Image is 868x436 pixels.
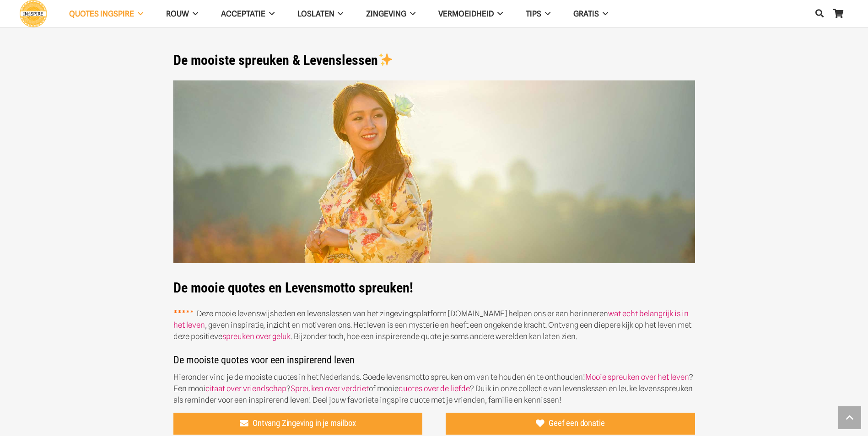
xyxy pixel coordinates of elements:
[173,372,695,406] p: Hieronder vind je de mooiste quotes in het Nederlands. Goede levensmotto spreuken om van te houde...
[173,280,413,296] strong: De mooie quotes en Levensmotto spreuken!
[173,52,695,69] h1: De mooiste spreuken & Levenslessen
[291,384,369,393] a: Spreuken over verdriet
[222,332,291,341] a: spreuken over geluk
[58,2,155,26] a: QUOTES INGSPIRE
[286,2,355,26] a: Loslaten
[427,2,514,26] a: VERMOEIDHEID
[297,9,334,18] span: Loslaten
[205,384,286,393] a: citaat over vriendschap
[221,9,265,18] span: Acceptatie
[173,80,695,264] img: De mooiste wijsheden, spreuken en citaten over het Leven van Inge Ingspire.nl
[585,372,689,382] a: Mooie spreuken over het leven
[573,9,599,18] span: GRATIS
[355,2,427,26] a: Zingeving
[173,354,695,372] h3: De mooiste quotes voor een inspirerend leven
[166,9,189,18] span: ROUW
[173,413,423,435] a: Ontvang Zingeving in je mailbox
[253,418,356,428] span: Ontvang Zingeving in je mailbox
[173,309,689,330] a: wat echt belangrijk is in het leven
[155,2,210,26] a: ROUW
[446,413,695,435] a: Geef een donatie
[366,9,406,18] span: Zingeving
[514,2,562,26] a: TIPS
[210,2,286,26] a: Acceptatie
[438,9,494,18] span: VERMOEIDHEID
[838,406,861,429] a: Terug naar top
[69,9,134,18] span: QUOTES INGSPIRE
[399,384,470,393] a: quotes over de liefde
[810,3,829,25] a: Zoeken
[173,308,695,342] p: Deze mooie levenswijsheden en levenslessen van het zingevingsplatform [DOMAIN_NAME] helpen ons er...
[526,9,541,18] span: TIPS
[562,2,620,26] a: GRATIS
[549,418,604,428] span: Geef een donatie
[379,53,393,66] img: ✨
